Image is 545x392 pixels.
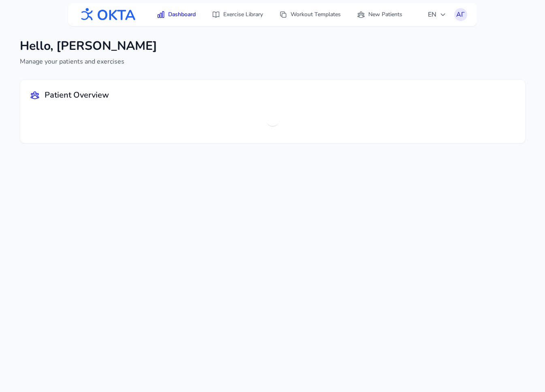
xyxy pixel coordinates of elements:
[428,10,446,19] span: EN
[20,57,157,66] p: Manage your patients and exercises
[274,7,346,22] a: Workout Templates
[454,8,467,21] button: АГ
[423,6,451,23] button: EN
[20,39,157,53] h1: Hello, [PERSON_NAME]
[207,7,268,22] a: Exercise Library
[152,7,201,22] a: Dashboard
[352,7,407,22] a: New Patients
[45,89,109,101] h2: Patient Overview
[78,4,136,25] img: OKTA logo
